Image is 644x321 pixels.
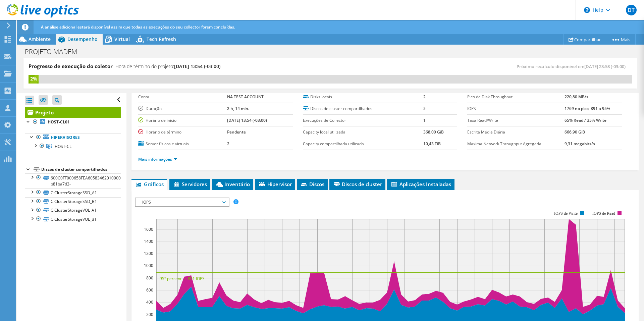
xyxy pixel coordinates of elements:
[41,165,121,173] div: Discos de cluster compartilhados
[467,105,565,112] label: IOPS
[41,24,235,30] span: A análise adicional estará disponível assim que todas as execuções do seu collector forem concluí...
[227,129,246,135] b: Pendente
[467,141,565,147] label: Maxima Network Throughput Agregada
[25,107,121,118] a: Projeto
[227,141,229,147] b: 2
[144,263,153,268] text: 1000
[115,63,220,70] h4: Hora de término do projeto:
[139,198,225,206] span: IOPS
[303,129,423,136] label: Capacity local utilizada
[48,119,70,125] b: HOST-CL01
[467,117,565,124] label: Taxa Read/Write
[25,142,121,151] a: HOST-CL
[467,94,565,100] label: Pico de Disk Throughput
[565,141,595,147] b: 9,31 megabits/s
[303,117,423,124] label: Execuções de Collector
[303,94,423,100] label: Disks locais
[227,94,264,100] b: NA TEST ACCOUNT
[22,48,88,55] h1: PROJETO MADEM
[423,94,426,100] b: 2
[227,106,249,111] b: 2 h, 14 min.
[565,129,585,135] b: 666,90 GiB
[606,34,636,45] a: Mais
[592,211,615,216] text: IOPS de Read
[138,141,227,147] label: Server físicos e virtuais
[25,197,121,206] a: C:ClusterStorageSSD_B1
[146,312,153,317] text: 200
[138,117,227,124] label: Horário de início
[173,181,207,188] span: Servidores
[29,75,39,83] div: 2%
[25,173,121,188] a: 600C0FF000658FEA6058346201000000-b81ba7d3-
[303,105,423,112] label: Discos de cluster compartilhados
[390,181,451,188] span: Aplicações Instaladas
[584,63,626,69] span: [DATE] 23:58 (-03:00)
[144,251,153,256] text: 1200
[467,129,565,136] label: Escrita Média Diária
[55,144,71,149] span: HOST-CL
[138,156,177,162] a: Mais informações
[423,129,444,135] b: 368,00 GiB
[25,215,121,223] a: C:ClusterStorageVOL_B1
[114,36,130,42] span: Virtual
[333,181,382,188] span: Discos de cluster
[138,94,227,100] label: Conta
[423,141,441,147] b: 10,43 TiB
[227,117,267,123] b: [DATE] 13:54 (-03:00)
[25,118,121,126] a: HOST-CL01
[138,129,227,136] label: Horário de término
[565,117,606,123] b: 65% Read / 35% Write
[147,36,176,42] span: Tech Refresh
[146,275,153,281] text: 800
[584,7,590,13] svg: \n
[626,5,637,15] span: DT
[423,106,426,111] b: 5
[146,299,153,305] text: 400
[423,117,426,123] b: 1
[67,36,98,42] span: Desempenho
[215,181,250,188] span: Inventário
[565,106,610,111] b: 1769 no pico, 891 a 95%
[565,94,588,100] b: 220,80 MB/s
[138,105,227,112] label: Duração
[135,181,164,188] span: Gráficos
[144,226,153,232] text: 1600
[174,63,220,69] span: [DATE] 13:54 (-03:00)
[146,287,153,293] text: 600
[258,181,292,188] span: Hipervisor
[25,133,121,142] a: Hipervisores
[25,206,121,215] a: C:ClusterStorageVOL_A1
[144,238,153,244] text: 1400
[300,181,324,188] span: Discos
[563,34,606,45] a: Compartilhar
[160,276,205,281] text: 95° percentil = 891 IOPS
[554,211,578,216] text: IOPS de Write
[25,188,121,197] a: C:ClusterStorageSSD_A1
[29,36,51,42] span: Ambiente
[517,63,629,69] span: Próximo recálculo disponível em
[303,141,423,147] label: Capacity compartilhada utilizada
